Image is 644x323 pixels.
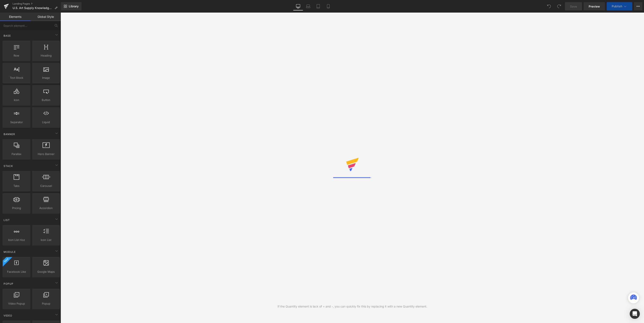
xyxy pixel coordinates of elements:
[4,98,29,102] span: Icon
[33,53,59,58] span: Heading
[4,152,29,156] span: Parallax
[33,270,59,274] span: Google Maps
[4,301,29,306] span: Video Popup
[303,2,313,10] a: Laptop
[30,13,61,21] a: Global Style
[33,76,59,80] span: Image
[589,4,600,9] span: Preview
[33,120,59,124] span: Liquid
[3,314,13,318] span: Video
[69,4,79,8] span: Library
[630,309,640,319] div: Open Intercom Messenger
[3,250,16,254] span: Module
[4,206,29,210] span: Pricing
[3,164,13,168] span: Stack
[313,2,323,10] a: Tablet
[61,2,82,10] a: New Library
[4,184,29,188] span: Tabs
[33,301,59,306] span: Popup
[293,2,303,10] a: Desktop
[33,184,59,188] span: Carousel
[4,238,29,242] span: Icon List Hoz
[4,53,29,58] span: Row
[13,2,61,5] a: Landing Pages
[4,120,29,124] span: Separator
[13,6,53,10] span: U.S. Art Supply Knowledge - Manuals
[545,2,553,10] button: Undo
[33,238,59,242] span: Icon List
[607,2,632,10] button: Publish
[323,2,333,10] a: Mobile
[278,304,427,309] div: If the Quantity element is lack of + and -, you can quickly fix this by replacing it with a new Q...
[33,152,59,156] span: Hero Banner
[570,4,577,9] span: Save
[612,5,622,8] span: Publish
[33,206,59,210] span: Accordion
[3,34,11,38] span: Base
[4,76,29,80] span: Text Block
[634,2,642,10] button: More
[3,218,10,222] span: List
[33,98,59,102] span: Button
[584,2,605,10] a: Preview
[3,282,14,286] span: Popup
[3,132,16,136] span: Banner
[555,2,563,10] button: Redo
[4,270,29,274] span: Facebook Like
